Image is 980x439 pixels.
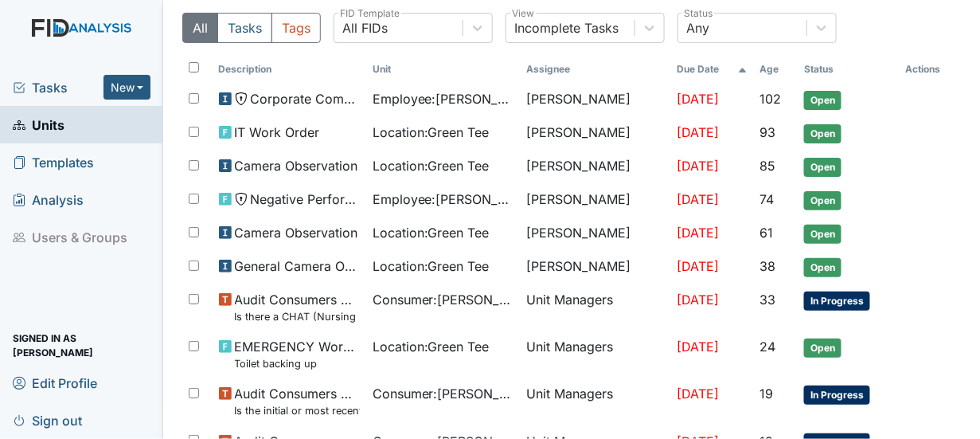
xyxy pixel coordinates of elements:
[182,13,321,43] div: Type filter
[520,250,670,284] td: [PERSON_NAME]
[13,187,84,212] span: Analysis
[520,284,670,331] td: Unit Managers
[373,290,513,309] span: Consumer : [PERSON_NAME]
[251,89,360,108] span: Corporate Compliance
[103,75,151,100] button: New
[235,337,360,371] span: EMERGENCY Work Order Toilet backing up
[760,191,775,207] span: 74
[520,116,670,150] td: [PERSON_NAME]
[677,339,719,355] span: [DATE]
[686,18,709,37] div: Any
[520,331,670,378] td: Unit Managers
[760,124,776,140] span: 93
[235,290,360,324] span: Audit Consumers Charts Is there a CHAT (Nursing Evaluation) no more than a year old?
[235,123,320,142] span: IT Work Order
[189,62,199,73] input: Toggle All Rows Selected
[373,190,513,209] span: Employee : [PERSON_NAME]
[13,112,64,137] span: Units
[677,292,719,308] span: [DATE]
[373,257,490,276] span: Location : Green Tee
[670,56,753,83] th: Toggle SortBy
[754,56,798,83] th: Toggle SortBy
[217,13,272,43] button: Tasks
[366,56,520,83] th: Toggle SortBy
[677,124,719,140] span: [DATE]
[13,333,150,358] span: Signed in as [PERSON_NAME]
[804,124,841,143] span: Open
[251,190,360,209] span: Negative Performance Review
[373,123,490,142] span: Location : Green Tee
[13,370,97,395] span: Edit Profile
[804,386,870,405] span: In Progress
[235,257,360,276] span: General Camera Observation
[235,309,360,324] small: Is there a CHAT (Nursing Evaluation) no more than a year old?
[373,384,513,403] span: Consumer : [PERSON_NAME]
[804,191,841,210] span: Open
[13,408,82,433] span: Sign out
[520,150,670,183] td: [PERSON_NAME]
[213,56,366,83] th: Toggle SortBy
[760,91,782,107] span: 102
[804,339,841,358] span: Open
[804,91,841,110] span: Open
[804,292,870,311] span: In Progress
[520,378,670,425] td: Unit Managers
[13,150,94,174] span: Templates
[373,156,490,175] span: Location : Green Tee
[760,225,774,241] span: 61
[13,78,103,97] a: Tasks
[804,158,841,177] span: Open
[677,258,719,274] span: [DATE]
[235,356,360,371] small: Toilet backing up
[520,56,670,83] th: Assignee
[235,156,358,175] span: Camera Observation
[760,292,776,308] span: 33
[798,56,900,83] th: Toggle SortBy
[760,158,776,174] span: 85
[271,13,321,43] button: Tags
[760,386,774,402] span: 19
[677,91,719,107] span: [DATE]
[235,384,360,418] span: Audit Consumers Charts Is the initial or most recent Social Evaluation in the chart?
[520,217,670,250] td: [PERSON_NAME]
[182,13,218,43] button: All
[760,258,776,274] span: 38
[677,225,719,241] span: [DATE]
[235,403,360,418] small: Is the initial or most recent Social Evaluation in the chart?
[760,339,776,355] span: 24
[804,258,841,277] span: Open
[520,83,670,116] td: [PERSON_NAME]
[677,386,719,402] span: [DATE]
[373,337,490,356] span: Location : Green Tee
[235,223,358,242] span: Camera Observation
[900,56,961,83] th: Actions
[514,18,619,37] div: Incomplete Tasks
[373,223,490,242] span: Location : Green Tee
[373,89,513,108] span: Employee : [PERSON_NAME]
[677,191,719,207] span: [DATE]
[804,225,841,244] span: Open
[520,183,670,217] td: [PERSON_NAME]
[677,158,719,174] span: [DATE]
[342,18,388,37] div: All FIDs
